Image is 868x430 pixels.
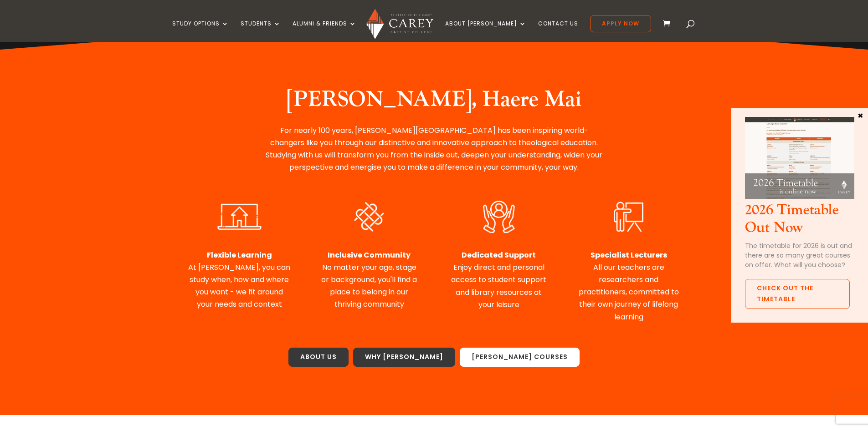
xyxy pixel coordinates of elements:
[288,348,349,367] a: About Us
[745,117,854,199] img: 2026 Timetable
[263,124,605,174] p: For nearly 100 years, [PERSON_NAME][GEOGRAPHIC_DATA] has been inspiring world-changers like you t...
[366,9,433,39] img: Carey Baptist College
[353,348,455,367] a: Why [PERSON_NAME]
[209,198,270,235] img: Flexible Learning WHITE
[241,20,281,42] a: Students
[318,249,420,311] div: Page 1
[207,250,272,260] strong: Flexible Learning
[188,249,291,311] div: Page 1
[577,249,680,323] p: All our teachers are researchers and practitioners, committed to their own journey of lifelong le...
[856,111,865,119] button: Close
[470,198,528,236] img: Dedicated Support WHITE
[745,241,854,270] p: The timetable for 2026 is out and there are so many great courses on offer. What will you choose?
[598,198,659,235] img: Expert Lecturers WHITE
[188,262,290,310] span: At [PERSON_NAME], you can study when, how and where you want - we fit around your needs and context
[460,348,580,367] a: [PERSON_NAME] Courses
[538,20,578,42] a: Contact Us
[445,20,526,42] a: About [PERSON_NAME]
[293,20,356,42] a: Alumni & Friends
[745,202,854,241] h3: 2026 Timetable Out Now
[745,279,850,309] a: Check out the Timetable
[328,250,411,260] strong: Inclusive Community
[447,249,550,311] p: Enjoy direct and personal access to student support and library resources at your leisure
[338,198,400,235] img: Diverse & Inclusive WHITE
[172,20,229,42] a: Study Options
[590,15,651,32] a: Apply Now
[591,250,667,260] strong: Specialist Lecturers
[462,250,536,260] strong: Dedicated Support
[577,249,680,323] div: Page 1
[263,86,605,117] h2: [PERSON_NAME], Haere Mai
[321,262,417,310] span: No matter your age, stage or background, you'll find a place to belong in our thriving community
[745,191,854,202] a: 2026 Timetable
